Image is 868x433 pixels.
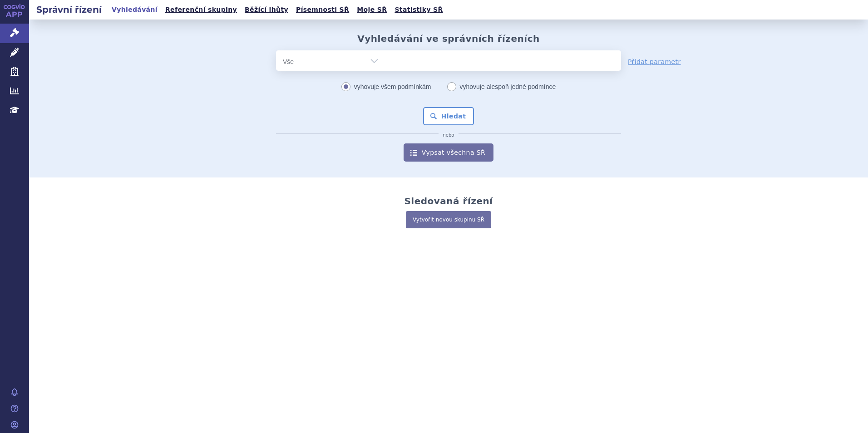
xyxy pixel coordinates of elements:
label: vyhovuje všem podmínkám [341,80,431,93]
a: Běžící lhůty [242,4,291,16]
a: Vyhledávání [109,4,160,16]
a: Vypsat všechna SŘ [404,143,493,162]
i: nebo [439,133,459,138]
a: Písemnosti SŘ [293,4,352,16]
button: Hledat [423,107,474,125]
a: Přidat parametr [628,57,681,66]
h2: Vyhledávání ve správních řízeních [357,33,540,44]
label: vyhovuje alespoň jedné podmínce [447,80,556,93]
h2: Správní řízení [29,3,109,16]
a: Vytvořit novou skupinu SŘ [406,211,491,228]
a: Moje SŘ [354,4,390,16]
a: Referenční skupiny [163,4,240,16]
h2: Sledovaná řízení [404,196,493,207]
a: Statistiky SŘ [392,4,445,16]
